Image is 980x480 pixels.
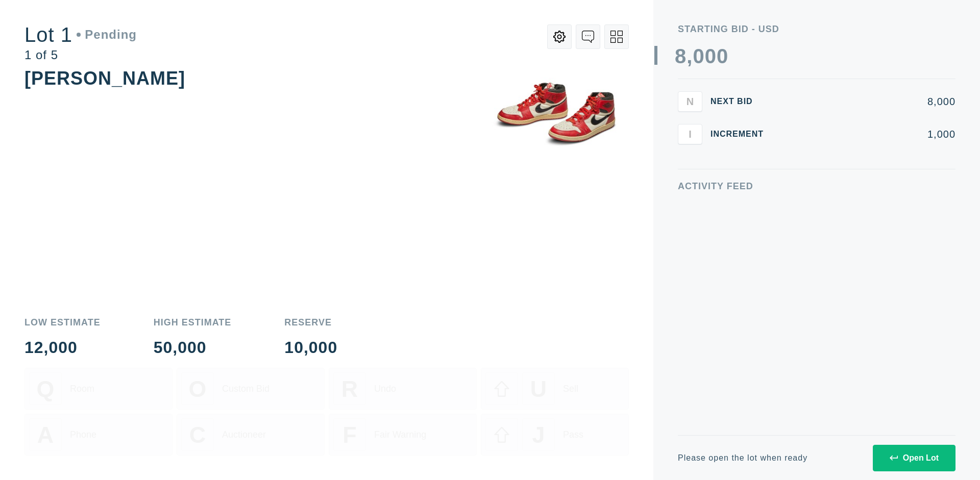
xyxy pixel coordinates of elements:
div: Low Estimate [24,318,101,327]
div: 1 of 5 [24,49,137,61]
button: N [678,91,702,112]
div: 8 [675,46,687,66]
div: [PERSON_NAME] [24,68,185,89]
div: Open Lot [890,453,939,463]
span: N [687,95,694,107]
div: High Estimate [154,318,232,327]
div: Activity Feed [678,182,955,191]
div: , [687,46,693,250]
div: 1,000 [780,129,955,139]
div: Increment [710,130,772,138]
button: I [678,124,702,144]
div: Pending [77,29,137,41]
div: 0 [717,46,728,66]
div: 10,000 [284,339,337,356]
div: Lot 1 [24,24,137,45]
div: Next Bid [710,97,772,106]
div: 8,000 [780,96,955,107]
div: 0 [693,46,704,66]
div: 0 [705,46,717,66]
div: 50,000 [154,339,232,356]
div: Please open the lot when ready [678,454,807,462]
div: 12,000 [24,339,101,356]
div: Starting Bid - USD [678,24,955,34]
span: I [689,128,692,140]
div: Reserve [284,318,337,327]
button: Open Lot [873,445,955,471]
